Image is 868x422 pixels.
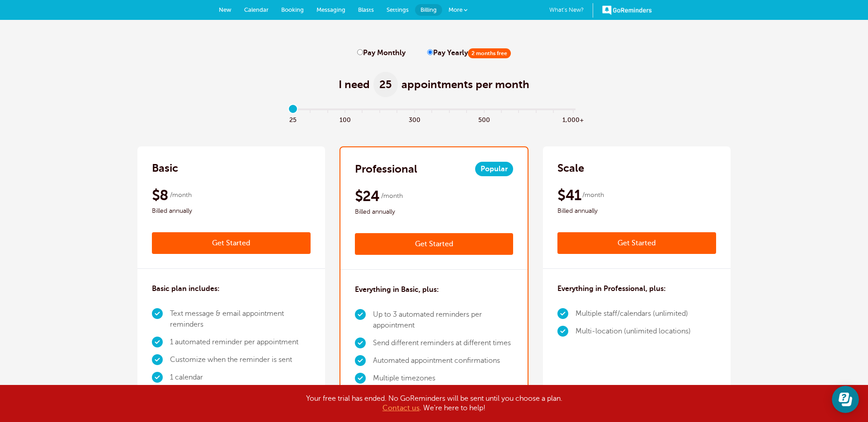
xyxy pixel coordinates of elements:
[244,6,269,13] span: Calendar
[357,49,363,55] input: Pay Monthly
[208,394,660,413] div: Your free trial has ended. No GoReminders will be sent until you choose a plan. . We're here to h...
[373,306,514,334] li: Up to 3 automated reminders per appointment
[170,305,311,333] li: Text message & email appointment reminders
[357,49,406,57] label: Pay Monthly
[336,114,354,124] span: 100
[401,77,529,92] span: appointments per month
[387,6,409,13] span: Settings
[576,323,691,340] li: Multi-location (unlimited locations)
[355,187,380,205] span: $24
[373,352,514,370] li: Automated appointment confirmations
[373,370,514,387] li: Multiple timezones
[448,6,462,13] span: More
[557,206,716,216] span: Billed annually
[427,49,511,57] label: Pay Yearly
[582,190,604,201] span: /month
[170,333,311,351] li: 1 automated reminder per appointment
[557,283,666,294] h3: Everything in Professional, plus:
[475,114,492,124] span: 500
[576,305,691,323] li: Multiple staff/calendars (unlimited)
[170,369,311,386] li: 1 calendar
[549,3,593,18] a: What's New?
[427,49,433,55] input: Pay Yearly2 months free
[152,186,169,204] span: $8
[170,190,192,201] span: /month
[562,114,584,124] span: 1,000+
[219,6,231,13] span: New
[381,191,403,202] span: /month
[832,386,859,413] iframe: Resource center
[415,4,442,16] a: Billing
[281,6,304,13] span: Booking
[557,186,581,204] span: $41
[355,206,514,217] span: Billed annually
[316,6,345,13] span: Messaging
[152,206,311,216] span: Billed annually
[170,351,311,369] li: Customize when the reminder is sent
[420,6,437,13] span: Billing
[355,233,514,255] a: Get Started
[475,162,513,176] span: Popular
[557,161,584,175] h2: Scale
[152,161,178,175] h2: Basic
[152,232,311,254] a: Get Started
[373,72,398,97] span: 25
[339,77,370,92] span: I need
[382,404,420,412] a: Contact us
[468,48,511,58] span: 2 months free
[373,334,514,352] li: Send different reminders at different times
[355,284,439,295] h3: Everything in Basic, plus:
[358,6,374,13] span: Blasts
[152,283,220,294] h3: Basic plan includes:
[557,232,716,254] a: Get Started
[284,114,302,124] span: 25
[355,162,417,176] h2: Professional
[406,114,423,124] span: 300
